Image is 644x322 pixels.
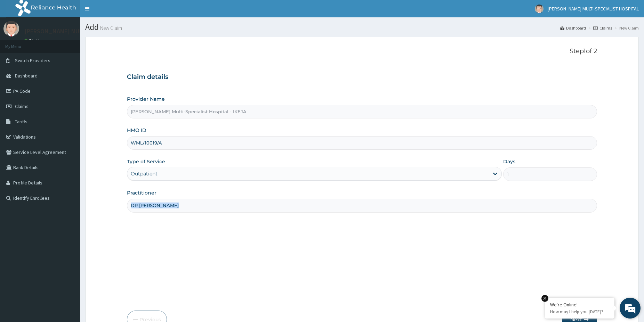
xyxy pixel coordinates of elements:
[24,28,149,34] p: [PERSON_NAME] MULTI-SPECIALIST HOSPITAL
[13,35,28,52] img: d_794563401_company_1708531726252_794563401
[550,309,609,315] p: How may I help you today?
[114,3,131,20] div: Minimize live chat window
[127,73,597,81] h3: Claim details
[36,39,117,48] div: Chat with us now
[3,190,132,214] textarea: Type your message and hit 'Enter'
[127,158,165,165] label: Type of Service
[548,6,639,12] span: [PERSON_NAME] MULTI-SPECIALIST HOSPITAL
[127,136,597,150] input: Enter HMO ID
[503,158,515,165] label: Days
[3,21,19,36] img: User Image
[127,199,597,212] input: Enter Name
[15,118,27,125] span: Tariffs
[40,88,96,158] span: We're online!
[85,23,639,32] h1: Add
[613,25,639,31] li: New Claim
[127,127,146,134] label: HMO ID
[131,170,158,177] div: Outpatient
[15,57,50,64] span: Switch Providers
[550,302,609,308] div: We're Online!
[15,73,38,79] span: Dashboard
[127,96,165,102] label: Provider Name
[535,5,544,13] img: User Image
[24,38,41,43] a: Online
[127,48,597,55] p: Step 1 of 2
[593,25,612,31] a: Claims
[15,103,29,109] span: Claims
[99,25,122,31] small: New Claim
[127,189,156,196] label: Practitioner
[560,25,586,31] a: Dashboard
